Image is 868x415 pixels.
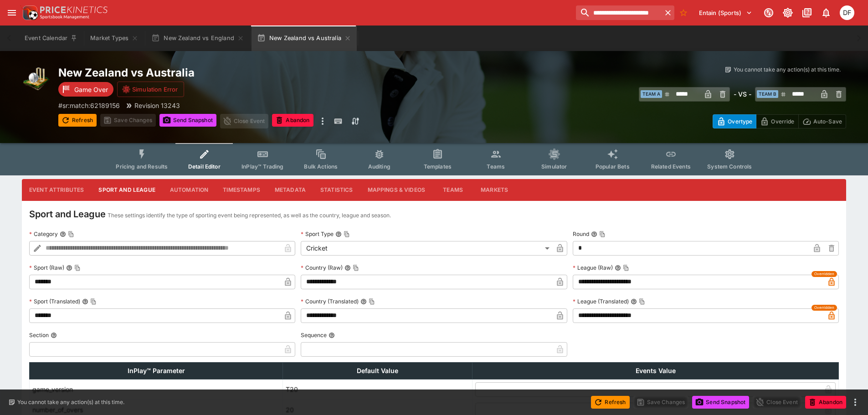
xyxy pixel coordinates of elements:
[19,26,83,51] button: Event Calendar
[576,5,661,20] input: search
[599,231,606,237] button: Copy To Clipboard
[58,101,120,110] p: Copy To Clipboard
[74,85,108,94] p: Game Over
[344,265,351,271] button: Country (Raw)Copy To Clipboard
[814,271,834,277] span: Overridden
[216,179,267,201] button: Timestamps
[82,298,88,305] button: Sport (Translated)Copy To Clipboard
[596,163,630,170] span: Popular Bets
[623,265,629,271] button: Copy To Clipboard
[728,117,752,126] p: Overtype
[641,90,662,98] span: Team A
[837,3,857,23] button: David Foster
[283,362,473,379] th: Default Value
[757,90,778,98] span: Team B
[798,114,846,128] button: Auto-Save
[615,265,621,271] button: League (Raw)Copy To Clipboard
[573,264,613,272] p: League (Raw)
[651,163,691,170] span: Related Events
[66,265,72,271] button: Sport (Raw)Copy To Clipboard
[134,101,180,110] p: Revision 13243
[30,362,283,379] th: InPlay™ Parameter
[360,298,367,305] button: Country (Translated)Copy To Clipboard
[805,397,846,406] span: Mark an event as closed and abandoned.
[487,163,505,170] span: Teams
[108,211,391,220] p: These settings identify the type of sporting event being represented, as well as the country, lea...
[573,230,589,238] p: Round
[813,117,842,126] p: Auto-Save
[591,231,597,237] button: RoundCopy To Clipboard
[344,231,350,237] button: Copy To Clipboard
[541,163,567,170] span: Simulator
[29,297,80,305] p: Sport (Translated)
[760,5,777,21] button: Connected to PK
[734,89,751,99] h6: - VS -
[91,179,162,201] button: Sport and League
[159,114,216,127] button: Send Snapshot
[241,163,283,170] span: InPlay™ Trading
[313,179,360,201] button: Statistics
[780,5,796,21] button: Toggle light/dark mode
[267,179,313,201] button: Metadata
[29,230,58,238] p: Category
[4,5,20,21] button: open drawer
[68,231,74,237] button: Copy To Clipboard
[473,362,839,379] th: Events Value
[108,143,759,175] div: Event type filters
[676,5,691,20] button: No Bookmarks
[734,66,841,74] p: You cannot take any action(s) at this time.
[40,15,89,19] img: Sportsbook Management
[29,331,49,339] p: Section
[692,396,749,409] button: Send Snapshot
[146,26,250,51] button: New Zealand vs England
[163,179,216,201] button: Automation
[301,264,343,272] p: Country (Raw)
[85,26,144,51] button: Market Types
[756,114,798,128] button: Override
[317,114,328,128] button: more
[116,163,168,170] span: Pricing and Results
[707,163,752,170] span: System Controls
[301,331,327,339] p: Sequence
[22,66,51,95] img: cricket.png
[22,179,91,201] button: Event Attributes
[301,241,552,256] div: Cricket
[29,264,64,272] p: Sport (Raw)
[301,297,359,305] p: Country (Translated)
[631,298,637,305] button: League (Translated)Copy To Clipboard
[58,66,452,80] h2: Copy To Clipboard
[74,265,81,271] button: Copy To Clipboard
[272,115,313,124] span: Mark an event as closed and abandoned.
[473,179,515,201] button: Markets
[424,163,452,170] span: Templates
[51,332,57,338] button: Section
[329,332,335,338] button: Sequence
[29,208,106,220] h4: Sport and League
[272,114,313,127] button: Abandon
[818,5,834,21] button: Notifications
[353,265,359,271] button: Copy To Clipboard
[840,5,854,20] div: David Foster
[60,231,66,237] button: CategoryCopy To Clipboard
[30,379,283,400] td: game_version
[301,230,334,238] p: Sport Type
[304,163,338,170] span: Bulk Actions
[713,114,756,128] button: Overtype
[805,396,846,409] button: Abandon
[368,163,390,170] span: Auditing
[693,5,758,20] button: Select Tenant
[591,396,629,409] button: Refresh
[17,398,124,406] p: You cannot take any action(s) at this time.
[573,297,629,305] p: League (Translated)
[432,179,473,201] button: Teams
[771,117,794,126] p: Override
[369,298,375,305] button: Copy To Clipboard
[58,114,97,127] button: Refresh
[117,82,184,97] button: Simulation Error
[850,397,861,408] button: more
[252,26,357,51] button: New Zealand vs Australia
[639,298,645,305] button: Copy To Clipboard
[90,298,97,305] button: Copy To Clipboard
[814,305,834,311] span: Overridden
[335,231,342,237] button: Sport TypeCopy To Clipboard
